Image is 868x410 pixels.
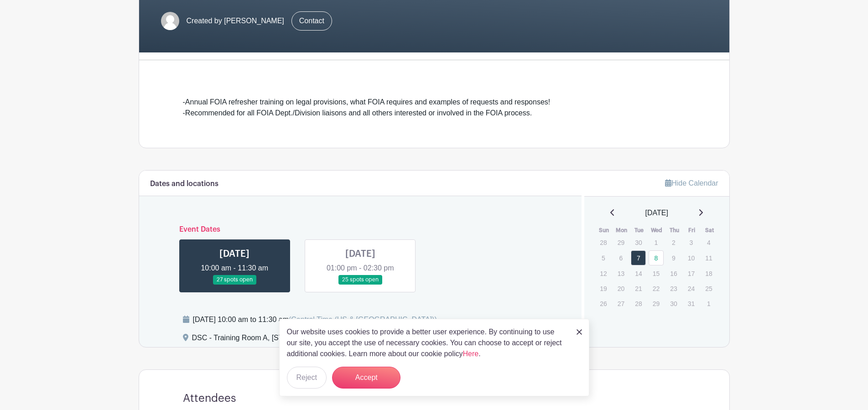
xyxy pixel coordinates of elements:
span: [DATE] [645,208,668,218]
p: 25 [701,281,716,296]
p: 2 [666,235,681,249]
p: 1 [649,235,664,249]
p: 31 [684,296,699,311]
p: 28 [631,296,646,311]
span: (Central Time (US & [GEOGRAPHIC_DATA])) [289,316,437,323]
h4: Attendees [183,392,236,405]
th: Sun [595,226,613,235]
th: Sat [701,226,718,235]
p: 26 [596,296,611,311]
p: 21 [631,281,646,296]
p: 15 [649,266,664,280]
p: 12 [596,266,611,280]
img: close_button-5f87c8562297e5c2d7936805f587ecaba9071eb48480494691a3f1689db116b3.svg [577,329,582,335]
p: 14 [631,266,646,280]
th: Fri [683,226,701,235]
a: 7 [631,250,646,265]
p: 30 [631,235,646,249]
div: DSC - Training Room A, [STREET_ADDRESS] [192,332,344,347]
p: 16 [666,266,681,280]
p: 13 [613,266,629,280]
p: 29 [649,296,664,311]
th: Wed [648,226,666,235]
div: -Annual FOIA refresher training on legal provisions, what FOIA requires and examples of requests ... [183,97,686,119]
h6: Event Dates [172,225,549,234]
p: 6 [613,251,629,265]
p: 10 [684,251,699,265]
p: 29 [613,235,629,249]
p: 11 [701,251,716,265]
p: 18 [701,266,716,280]
button: Accept [332,367,400,389]
p: 1 [701,296,716,311]
a: Here [463,350,479,358]
p: 27 [613,296,629,311]
a: 8 [649,250,664,265]
p: 23 [666,281,681,296]
button: Reject [287,367,327,389]
p: 4 [701,235,716,249]
p: 17 [684,266,699,280]
div: [DATE] 10:00 am to 11:30 am [193,314,437,325]
p: 5 [596,251,611,265]
p: 28 [596,235,611,249]
a: Hide Calendar [665,179,718,187]
img: default-ce2991bfa6775e67f084385cd625a349d9dcbb7a52a09fb2fda1e96e2d18dcdb.png [161,12,179,30]
p: 22 [649,281,664,296]
p: Our website uses cookies to provide a better user experience. By continuing to use our site, you ... [287,327,567,359]
a: Contact [291,11,332,31]
p: 30 [666,296,681,311]
th: Thu [665,226,683,235]
h6: Dates and locations [150,180,218,188]
p: 3 [684,235,699,249]
p: 20 [613,281,629,296]
th: Mon [613,226,631,235]
p: 19 [596,281,611,296]
p: 9 [666,251,681,265]
p: 24 [684,281,699,296]
span: Created by [PERSON_NAME] [187,16,284,26]
th: Tue [630,226,648,235]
